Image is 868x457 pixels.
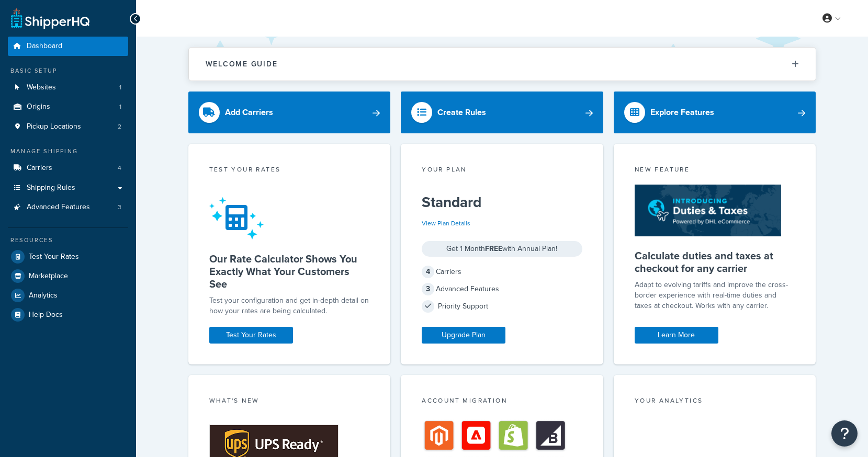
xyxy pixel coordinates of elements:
[635,327,718,344] a: Learn More
[422,327,505,344] a: Upgrade Plan
[118,164,121,173] span: 4
[422,396,582,408] div: Account Migration
[8,247,128,266] a: Test Your Rates
[8,97,128,117] a: Origins1
[635,396,795,408] div: Your Analytics
[27,164,52,173] span: Carriers
[437,105,486,120] div: Create Rules
[209,327,293,344] a: Test Your Rates
[27,122,81,131] span: Pickup Locations
[8,117,128,136] a: Pickup Locations2
[422,299,582,314] div: Priority Support
[119,83,121,92] span: 1
[189,48,816,81] button: Welcome Guide
[635,280,795,311] p: Adapt to evolving tariffs and improve the cross-border experience with real-time duties and taxes...
[29,291,58,300] span: Analytics
[422,265,582,279] div: Carriers
[8,267,128,285] a: Marketplace
[209,165,370,177] div: Test your rates
[422,194,582,211] h5: Standard
[118,122,121,131] span: 2
[8,305,128,324] a: Help Docs
[188,92,391,133] a: Add Carriers
[209,396,370,408] div: What's New
[8,37,128,56] a: Dashboard
[8,198,128,217] a: Advanced Features3
[8,178,128,198] a: Shipping Rules
[422,266,434,278] span: 4
[8,286,128,305] a: Analytics
[118,203,121,212] span: 3
[29,253,79,261] span: Test Your Rates
[831,420,858,447] button: Open Resource Center
[209,295,370,316] div: Test your configuration and get in-depth detail on how your rates are being calculated.
[29,272,68,281] span: Marketplace
[225,105,273,120] div: Add Carriers
[422,241,582,257] div: Get 1 Month with Annual Plan!
[8,78,128,97] li: Websites
[650,105,714,120] div: Explore Features
[614,92,816,133] a: Explore Features
[8,97,128,117] li: Origins
[401,92,603,133] a: Create Rules
[8,158,128,178] li: Carriers
[422,282,582,296] div: Advanced Features
[27,42,62,51] span: Dashboard
[206,60,278,68] h2: Welcome Guide
[119,102,121,111] span: 1
[635,249,795,275] h5: Calculate duties and taxes at checkout for any carrier
[8,147,128,156] div: Manage Shipping
[209,253,370,290] h5: Our Rate Calculator Shows You Exactly What Your Customers See
[27,102,50,111] span: Origins
[635,165,795,177] div: New Feature
[8,198,128,217] li: Advanced Features
[8,66,128,75] div: Basic Setup
[29,311,63,319] span: Help Docs
[485,243,502,254] strong: FREE
[422,283,434,295] span: 3
[422,219,470,228] a: View Plan Details
[27,83,56,92] span: Websites
[8,236,128,245] div: Resources
[27,203,90,212] span: Advanced Features
[422,165,582,177] div: Your Plan
[8,158,128,178] a: Carriers4
[8,78,128,97] a: Websites1
[27,184,75,192] span: Shipping Rules
[8,117,128,136] li: Pickup Locations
